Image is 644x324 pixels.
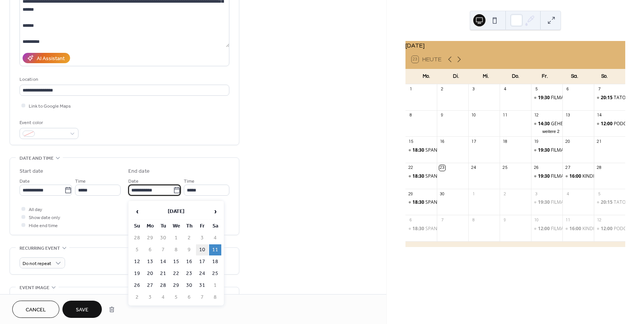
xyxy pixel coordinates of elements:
td: 3 [144,292,156,303]
div: 13 [565,113,570,118]
div: 15 [408,139,414,144]
td: 16 [183,256,195,267]
div: 19 [533,139,539,144]
div: FILMABEND: KUNDSCHAFTER DES FRIEDENS 2 [531,226,562,232]
span: Event image [20,284,49,292]
span: 19:30 [538,173,551,180]
div: Event color [20,119,77,127]
td: 23 [183,268,195,279]
span: Link to Google Maps [29,102,71,110]
span: 16:00 [569,226,582,232]
td: 14 [157,256,169,267]
td: 30 [183,280,195,291]
span: Recurring event [20,244,60,252]
td: 11 [209,244,221,255]
span: 12:00 [601,121,614,127]
td: 2 [131,292,143,303]
th: Th [183,221,195,232]
th: [DATE] [144,203,208,220]
div: 26 [533,165,539,171]
div: So. [590,69,619,84]
div: 5 [533,87,539,92]
div: 20 [565,139,570,144]
td: 7 [157,244,169,255]
button: AI Assistant [23,53,70,63]
div: 6 [408,217,414,223]
td: 5 [131,244,143,255]
div: Fr. [530,69,560,84]
td: 5 [170,292,182,303]
td: 29 [144,232,156,244]
div: 17 [471,139,476,144]
button: Save [62,301,102,318]
td: 8 [170,244,182,255]
td: 26 [131,280,143,291]
div: FILMABEND: WILDE MAUS [531,147,562,154]
div: 4 [502,87,508,92]
span: Show date only [29,214,60,222]
div: 1 [471,191,476,197]
span: 16:00 [569,173,582,180]
div: KINDERKINO [582,226,609,232]
td: 29 [170,280,182,291]
span: Date and time [20,154,54,162]
td: 17 [196,256,208,267]
div: 24 [471,165,476,171]
th: Mo [144,221,156,232]
div: FILMABEND: ES IST NUR EINE PHASE, HASE [551,199,644,206]
div: Start date [20,167,43,175]
span: 12:00 [538,226,551,232]
div: 7 [439,217,445,223]
td: 1 [209,280,221,291]
div: FILMABEND: WENN DER HERBST NAHT [531,173,562,180]
span: 18:30 [412,226,425,232]
td: 28 [157,280,169,291]
div: 3 [533,191,539,197]
span: All day [29,206,42,214]
div: 27 [565,165,570,171]
span: 19:30 [538,199,551,206]
div: Mi. [471,69,500,84]
td: 21 [157,268,169,279]
span: Do not repeat [23,259,51,268]
th: Tu [157,221,169,232]
td: 9 [183,244,195,255]
div: KINDERKINO [562,226,594,232]
span: 14:30 [538,121,551,127]
span: Time [184,177,195,185]
div: 3 [471,87,476,92]
div: 4 [565,191,570,197]
div: 12 [596,217,602,223]
div: 11 [565,217,570,223]
span: 12:00 [601,226,614,232]
div: GEHEISCHNISTAG: PAULETTE- EIN NEUER DEALER IST IN DER STADT [531,121,562,127]
div: 25 [502,165,508,171]
div: SPANISCH A1 AB LEKTION 1 [405,199,437,206]
div: PODCAST LIVE [594,121,625,127]
div: SPANISCH A1 AB LEKTION 1 [425,173,485,180]
td: 6 [144,244,156,255]
td: 31 [196,280,208,291]
span: › [209,204,221,219]
div: 11 [502,113,508,118]
td: 30 [157,232,169,244]
div: KINDERKINO [562,173,594,180]
td: 12 [131,256,143,267]
td: 18 [209,256,221,267]
div: SPANISCH A1 AB LEKTION 1 [405,173,437,180]
div: 10 [533,217,539,223]
div: TATORT: GEMEINSAM SEHEN - GEMEINSAM ERMITTELN [594,199,625,206]
div: TATORT: GEMEINSAM SEHEN - GEMEINSAM ERMITTELN [594,95,625,101]
div: FILMABEND: WILDE MAUS [551,147,607,154]
td: 10 [196,244,208,255]
th: Sa [209,221,221,232]
td: 24 [196,268,208,279]
div: 23 [439,165,445,171]
a: Cancel [12,301,59,318]
div: SPANISCH A1 AB LEKTION 1 [405,147,437,154]
div: Location [20,75,228,83]
span: Time [75,177,86,185]
div: 12 [533,113,539,118]
td: 2 [183,232,195,244]
td: 8 [209,292,221,303]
